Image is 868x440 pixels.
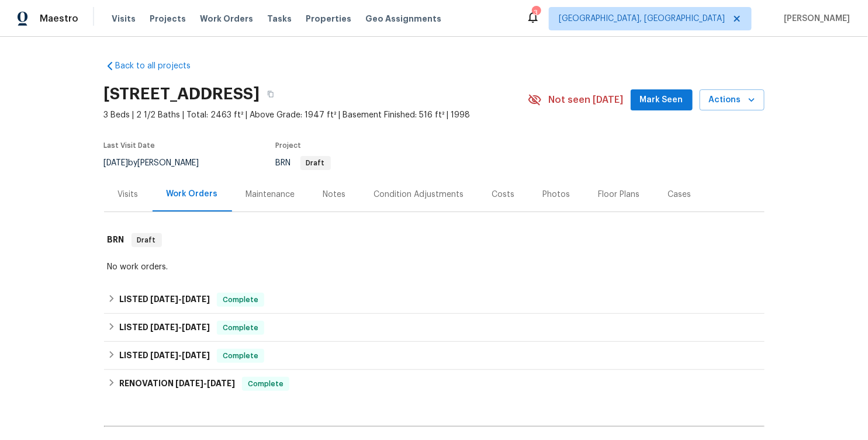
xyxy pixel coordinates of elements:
span: - [150,295,210,303]
span: Complete [243,378,288,390]
span: BRN [276,159,331,167]
span: Projects [150,13,186,25]
div: Floor Plans [599,189,640,200]
div: LISTED [DATE]-[DATE]Complete [104,286,765,314]
span: Work Orders [200,13,253,25]
div: No work orders. [108,261,761,273]
span: [DATE] [104,159,129,167]
span: - [150,323,210,331]
span: Mark Seen [640,93,683,108]
span: Complete [218,294,263,306]
span: [PERSON_NAME] [780,13,850,25]
button: Copy Address [260,84,281,105]
a: Back to all projects [104,60,216,72]
span: Complete [218,322,263,334]
span: Tasks [267,15,292,23]
div: Costs [492,189,515,200]
span: Properties [306,13,351,25]
span: [DATE] [207,379,235,387]
span: Draft [133,234,161,246]
div: RENOVATION [DATE]-[DATE]Complete [104,370,765,398]
span: Project [276,142,302,149]
h6: LISTED [119,293,210,307]
span: [DATE] [150,295,178,303]
span: - [150,351,210,359]
h6: RENOVATION [119,377,235,391]
span: Not seen [DATE] [549,94,624,106]
div: Maintenance [246,189,295,200]
span: [DATE] [182,351,210,359]
span: Actions [709,93,755,108]
span: Complete [218,350,263,362]
button: Mark Seen [631,89,693,111]
span: Last Visit Date [104,142,155,149]
span: [GEOGRAPHIC_DATA], [GEOGRAPHIC_DATA] [559,13,725,25]
span: Visits [112,13,136,25]
span: Maestro [40,13,78,25]
div: Notes [323,189,346,200]
div: LISTED [DATE]-[DATE]Complete [104,342,765,370]
h6: LISTED [119,349,210,363]
div: Photos [543,189,570,200]
button: Actions [700,89,765,111]
h6: LISTED [119,321,210,335]
span: [DATE] [182,295,210,303]
div: LISTED [DATE]-[DATE]Complete [104,314,765,342]
div: 3 [532,7,540,19]
span: [DATE] [150,323,178,331]
span: [DATE] [150,351,178,359]
div: Work Orders [167,188,218,200]
span: [DATE] [182,323,210,331]
div: BRN Draft [104,221,765,259]
h2: [STREET_ADDRESS] [104,88,260,100]
h6: BRN [108,233,125,247]
span: [DATE] [175,379,203,387]
span: 3 Beds | 2 1/2 Baths | Total: 2463 ft² | Above Grade: 1947 ft² | Basement Finished: 516 ft² | 1998 [104,109,528,121]
div: Condition Adjustments [374,189,464,200]
span: - [175,379,235,387]
span: Draft [302,160,330,167]
span: Geo Assignments [365,13,441,25]
div: by [PERSON_NAME] [104,156,213,170]
div: Cases [668,189,691,200]
div: Visits [118,189,139,200]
